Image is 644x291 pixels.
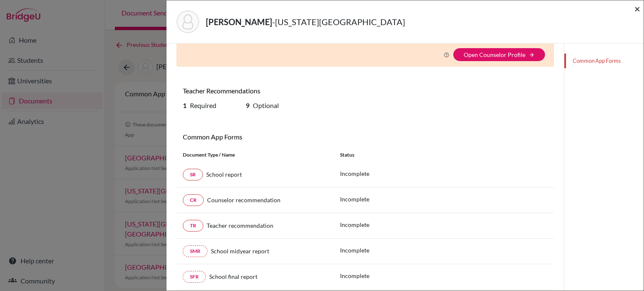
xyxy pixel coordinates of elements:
[272,17,405,27] span: - [US_STATE][GEOGRAPHIC_DATA]
[340,169,369,178] p: Incomplete
[183,194,204,206] a: CR
[340,220,369,229] p: Incomplete
[183,101,187,109] b: 1
[183,133,359,141] h6: Common App Forms
[634,3,640,15] span: ×
[464,51,525,58] a: Open Counselor Profile
[183,169,203,180] a: SR
[340,195,369,203] p: Incomplete
[253,101,279,109] span: Optional
[206,17,272,27] strong: [PERSON_NAME]
[334,151,554,159] div: Status
[183,245,208,257] a: SMR
[529,52,535,58] i: arrow_forward
[183,271,206,283] a: SFR
[453,48,545,61] button: Open Counselor Profilearrow_forward
[340,271,369,280] p: Incomplete
[190,101,216,109] span: Required
[246,101,249,109] b: 9
[207,196,280,203] span: Counselor recommendation
[211,247,269,255] span: School midyear report
[183,87,359,95] h6: Teacher Recommendations
[634,4,640,14] button: Close
[340,246,369,255] p: Incomplete
[564,54,644,68] a: Common App Forms
[209,273,257,280] span: School final report
[207,222,273,229] span: Teacher recommendation
[177,151,334,159] div: Document Type / Name
[206,171,242,178] span: School report
[183,220,203,232] a: TR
